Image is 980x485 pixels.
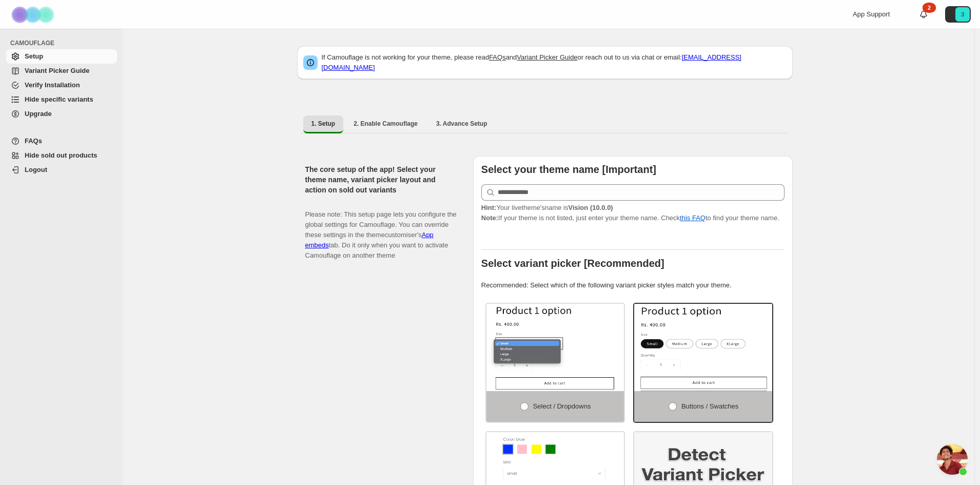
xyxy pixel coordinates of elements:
a: Setup [6,49,117,64]
a: Logout [6,163,117,177]
span: Buttons / Swatches [681,402,738,410]
img: Buttons / Swatches [634,304,772,391]
a: FAQs [6,134,117,148]
span: Your live theme's name is [481,204,613,211]
span: 1. Setup [311,120,336,128]
h2: The core setup of the app! Select your theme name, variant picker layout and action on sold out v... [305,164,457,195]
span: Setup [25,52,43,60]
strong: Note: [481,214,498,222]
span: Select / Dropdowns [533,402,591,410]
b: Select your theme name [Important] [481,164,656,175]
span: CAMOUFLAGE [10,39,118,47]
span: Logout [25,166,47,173]
strong: Vision (10.0.0) [568,204,613,211]
a: Variant Picker Guide [517,53,577,61]
span: 2. Enable Camouflage [354,120,418,128]
span: Avatar with initials 3 [955,7,970,22]
strong: Hint: [481,204,497,211]
a: Variant Picker Guide [6,64,117,78]
a: Upgrade [6,107,117,121]
text: 3 [961,11,964,17]
a: 2 [918,9,929,20]
p: Please note: This setup page lets you configure the global settings for Camouflage. You can overr... [305,199,457,261]
span: Verify Installation [25,81,80,89]
a: Verify Installation [6,78,117,92]
a: Hide sold out products [6,148,117,163]
img: Select / Dropdowns [486,304,624,391]
span: 3. Advance Setup [436,120,487,128]
span: FAQs [25,137,42,145]
p: If your theme is not listed, just enter your theme name. Check to find your theme name. [481,203,785,223]
span: Upgrade [25,110,52,118]
button: Avatar with initials 3 [945,6,971,23]
a: Hide specific variants [6,92,117,107]
img: Camouflage [8,1,60,29]
p: If Camouflage is not working for your theme, please read and or reach out to us via chat or email: [322,52,787,73]
span: Hide specific variants [25,95,93,103]
a: FAQs [489,53,506,61]
p: Recommended: Select which of the following variant picker styles match your theme. [481,280,785,290]
div: Open chat [937,444,968,475]
span: App Support [853,10,890,18]
a: this FAQ [680,214,705,222]
span: Hide sold out products [25,151,97,159]
div: 2 [923,3,936,13]
b: Select variant picker [Recommended] [481,258,664,269]
span: Variant Picker Guide [25,67,89,74]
